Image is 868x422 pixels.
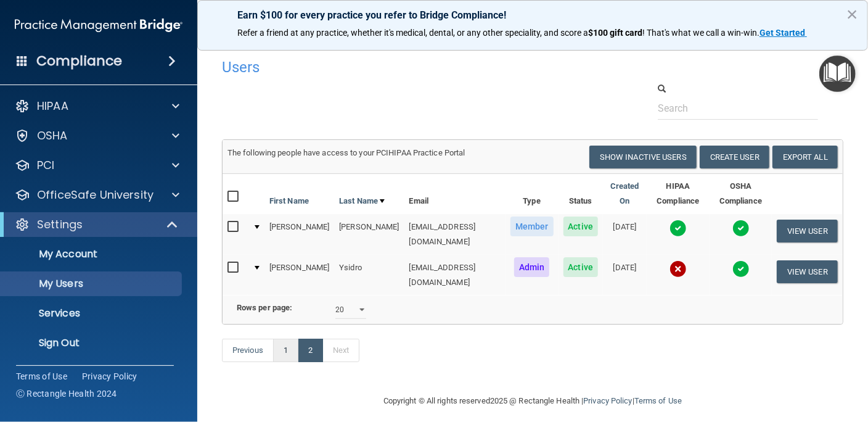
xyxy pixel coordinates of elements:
td: [EMAIL_ADDRESS][DOMAIN_NAME] [404,255,506,295]
div: Copyright © All rights reserved 2025 @ Rectangle Health | | [308,381,758,421]
td: [PERSON_NAME] [264,214,334,255]
a: OSHA [15,128,179,143]
td: [DATE] [603,214,647,255]
p: My Account [8,248,176,260]
strong: Get Started [759,28,805,38]
img: cross.ca9f0e7f.svg [669,260,687,278]
button: Show Inactive Users [589,146,697,168]
img: tick.e7d51cea.svg [669,220,687,237]
span: Ⓒ Rectangle Health 2024 [16,387,117,400]
td: [PERSON_NAME] [334,214,404,255]
a: Get Started [759,28,807,38]
h4: Users [222,59,577,75]
span: Active [563,257,599,277]
button: Create User [700,146,769,168]
a: Terms of Use [634,396,682,405]
p: Sign Out [8,337,176,349]
a: 1 [273,339,298,362]
a: Privacy Policy [82,370,137,383]
a: Export All [772,146,838,168]
h4: Compliance [36,52,122,70]
a: Next [322,339,359,362]
a: PCI [15,158,179,173]
button: View User [777,220,838,242]
input: Search [658,97,818,120]
a: 2 [298,339,323,362]
a: First Name [269,194,309,209]
p: Settings [37,217,83,232]
img: tick.e7d51cea.svg [732,220,750,237]
a: HIPAA [15,99,179,114]
p: HIPAA [37,99,68,114]
a: OfficeSafe University [15,188,179,202]
button: Close [846,4,858,24]
td: [DATE] [603,255,647,295]
p: OfficeSafe University [37,188,154,202]
a: Privacy Policy [583,396,632,405]
strong: $100 gift card [588,28,642,38]
a: Created On [608,179,642,209]
th: Status [559,174,604,214]
span: The following people have access to your PCIHIPAA Practice Portal [227,148,465,157]
button: View User [777,260,838,283]
span: Admin [514,257,550,277]
img: tick.e7d51cea.svg [732,260,750,278]
p: OSHA [37,128,68,143]
p: My Users [8,278,176,290]
td: Ysidro [334,255,404,295]
span: Member [510,217,554,236]
a: Last Name [339,194,385,209]
th: HIPAA Compliance [647,174,710,214]
th: Type [506,174,559,214]
span: Refer a friend at any practice, whether it's medical, dental, or any other speciality, and score a [237,28,588,38]
th: Email [404,174,506,214]
td: [PERSON_NAME] [264,255,334,295]
p: Earn $100 for every practice you refer to Bridge Compliance! [237,9,828,21]
b: Rows per page: [237,303,292,312]
p: PCI [37,158,54,173]
td: [EMAIL_ADDRESS][DOMAIN_NAME] [404,214,506,255]
a: Settings [15,217,179,232]
span: ! That's what we call a win-win. [642,28,759,38]
th: OSHA Compliance [710,174,772,214]
button: Open Resource Center [819,56,856,92]
img: PMB logo [15,13,182,38]
a: Terms of Use [16,370,67,383]
a: Previous [222,339,274,362]
span: Active [563,217,599,236]
p: Services [8,307,176,320]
